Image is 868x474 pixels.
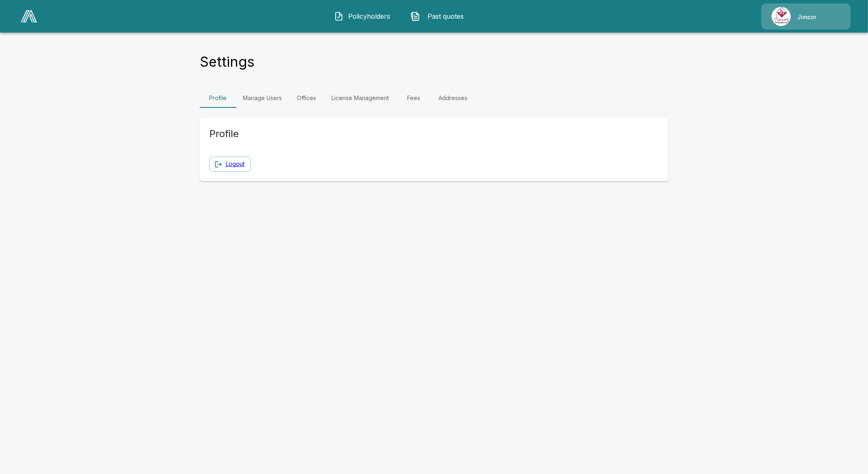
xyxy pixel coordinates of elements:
[328,6,398,27] button: Policyholders IconPolicyholders
[288,88,325,108] a: Offices
[797,13,816,21] p: Jimcor
[404,6,474,27] button: Past quotes IconPast quotes
[334,11,344,21] img: Policyholders Icon
[209,157,251,172] button: Logout
[226,159,244,169] a: Logout
[432,88,474,108] a: Addresses
[200,53,255,70] h4: Settings
[395,88,432,108] a: Fees
[200,88,236,108] a: Profile
[236,88,288,108] a: Manage Users
[200,88,668,108] div: Settings Tabs
[410,11,420,21] img: Past quotes Icon
[21,10,37,22] img: AA Logo
[423,11,468,21] span: Past quotes
[325,88,395,108] a: License Management
[761,4,851,29] a: Agency IconJimcor
[772,7,791,26] img: Agency Icon
[209,127,393,140] h5: Profile
[347,11,392,21] span: Policyholders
